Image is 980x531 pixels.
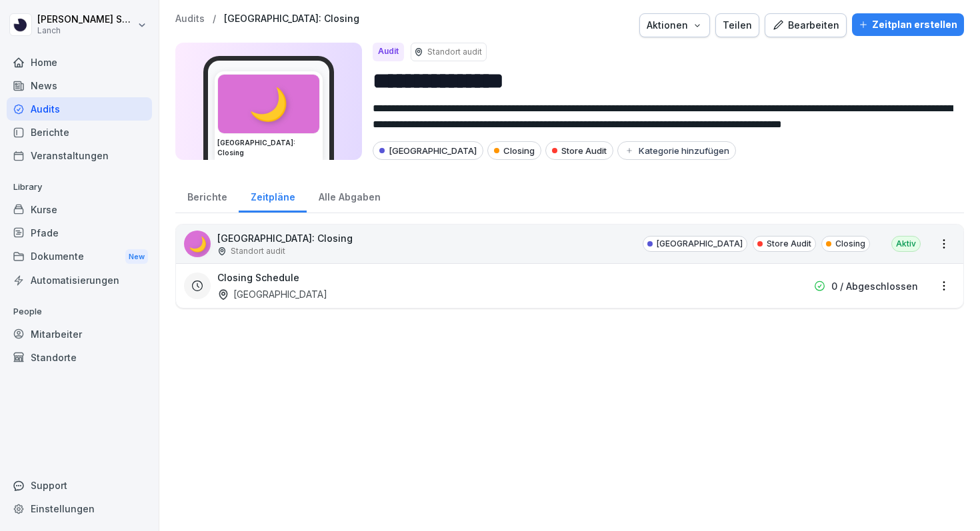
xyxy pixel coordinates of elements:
a: Mitarbeiter [7,322,152,346]
button: Zeitplan erstellen [852,13,964,36]
p: [PERSON_NAME] Sonnen [37,14,135,25]
button: Kategorie hinzufügen [617,141,736,160]
div: Aktiv [891,236,921,252]
a: Automatisierungen [7,268,152,292]
div: New [125,249,148,265]
p: [GEOGRAPHIC_DATA] [657,238,743,250]
a: Pfade [7,221,152,245]
a: Zeitpläne [239,179,307,213]
div: Aktionen [647,18,703,33]
div: Teilen [723,18,752,33]
p: Closing [835,238,865,250]
p: / [213,13,216,25]
div: Dokumente [7,245,152,269]
a: Home [7,51,152,74]
div: Support [7,474,152,497]
div: Audit [373,43,404,61]
div: Closing [487,141,541,160]
a: Veranstaltungen [7,144,152,167]
h3: Closing Schedule [217,270,299,284]
button: Aktionen [639,13,710,37]
p: 0 / Abgeschlossen [831,279,918,293]
a: Berichte [7,121,152,144]
a: Audits [7,97,152,121]
div: [GEOGRAPHIC_DATA] [373,141,483,160]
a: Berichte [175,179,239,213]
p: Library [7,177,152,198]
a: Kurse [7,198,152,221]
p: Standort audit [427,46,482,58]
a: Standorte [7,346,152,369]
p: Standort audit [231,245,285,257]
div: [GEOGRAPHIC_DATA] [217,287,327,301]
div: Bearbeiten [772,18,839,33]
p: Lanch [37,26,135,35]
p: [GEOGRAPHIC_DATA]: Closing [217,231,353,245]
h3: [GEOGRAPHIC_DATA]: Closing [217,138,320,158]
button: Bearbeiten [765,13,847,37]
a: Alle Abgaben [307,179,392,213]
div: Store Audit [545,141,613,160]
div: 🌙 [184,231,211,257]
p: People [7,301,152,322]
a: Einstellungen [7,497,152,520]
div: 🌙 [218,75,319,133]
div: Zeitplan erstellen [859,17,957,32]
p: Store Audit [767,238,811,250]
a: DokumenteNew [7,245,152,269]
div: Kategorie hinzufügen [624,145,729,156]
a: News [7,74,152,97]
button: Teilen [715,13,759,37]
a: Audits [175,13,205,25]
a: [GEOGRAPHIC_DATA]: Closing [224,13,359,25]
